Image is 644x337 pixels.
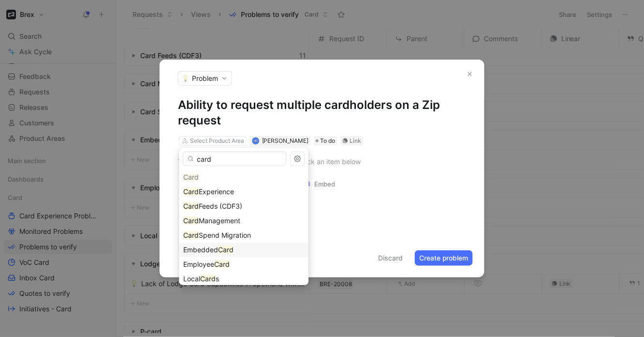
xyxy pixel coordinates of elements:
img: 💡 [182,75,189,82]
mark: Card [183,187,199,196]
mark: Card [218,245,234,254]
span: Embedded [183,245,218,254]
span: Feeds (CDF3) [199,202,242,210]
span: Problem [192,74,218,83]
span: [PERSON_NAME] [262,137,309,144]
span: Experience [199,187,234,196]
mark: Card [183,231,199,239]
span: Employee [183,260,214,268]
span: Spend Migration [199,231,251,239]
div: Select Product Area [190,136,244,146]
mark: Card [214,260,230,268]
button: Transcript [174,177,223,191]
button: Discard [374,250,407,266]
input: Search... [183,152,286,166]
div: To do [314,136,337,146]
mark: Card [200,275,216,283]
span: Local [183,275,200,283]
span: s [216,275,219,283]
span: To do [321,136,336,146]
span: Management [199,216,240,225]
h1: Ability to request multiple cardholders on a Zip request [178,97,466,128]
img: avatar [253,138,258,143]
mark: Card [183,202,199,210]
mark: Card [183,216,199,225]
button: Create problem [415,250,473,266]
div: Link [350,136,362,146]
